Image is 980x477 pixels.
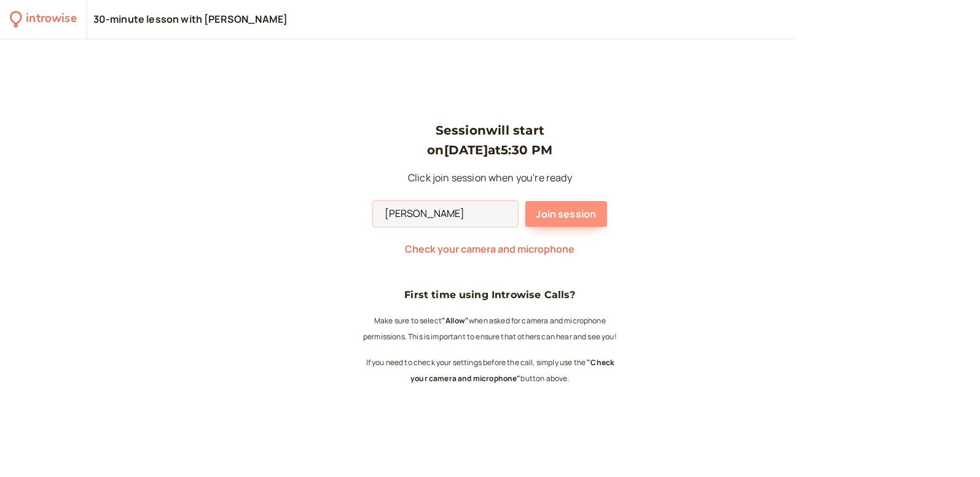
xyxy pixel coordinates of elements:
b: "Allow" [442,315,469,326]
p: Click join session when you're ready [373,170,608,186]
input: Your Name [373,201,518,227]
button: Check your camera and microphone [405,243,574,254]
button: Join session [525,201,608,227]
h4: First time using Introwise Calls? [361,287,619,303]
span: Check your camera and microphone [405,242,574,256]
div: introwise [26,10,76,29]
span: Join session [536,207,597,221]
small: If you need to check your settings before the call, simply use the button above. [366,357,614,384]
div: 30-minute lesson with [PERSON_NAME] [93,13,288,26]
h3: Session will start on [DATE] at 5:30 PM [373,120,608,160]
small: Make sure to select when asked for camera and microphone permissions. This is important to ensure... [363,315,617,342]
